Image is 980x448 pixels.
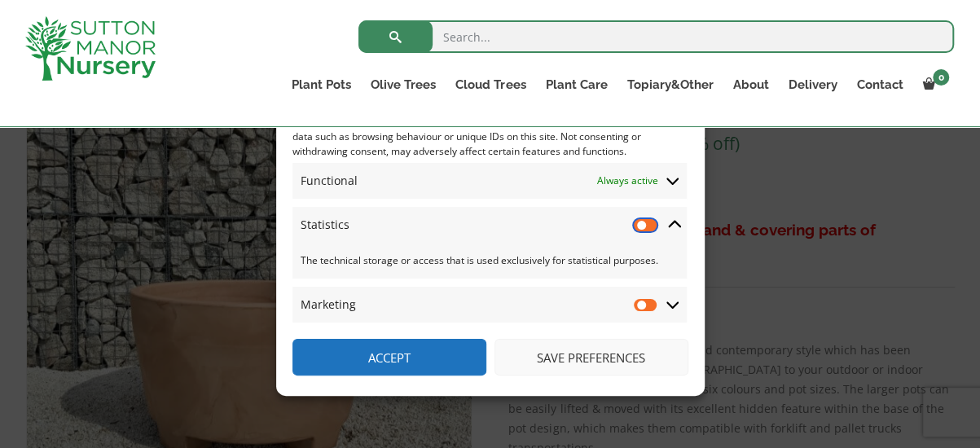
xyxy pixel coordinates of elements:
[301,215,349,235] span: Statistics
[617,73,723,96] a: Topiary&Other
[494,339,688,376] button: Save preferences
[301,251,679,270] span: The technical storage or access that is used exclusively for statistical purposes.
[933,69,949,86] span: 0
[301,295,356,314] span: Marketing
[301,171,358,191] span: Functional
[361,73,446,96] a: Olive Trees
[535,73,617,96] a: Plant Care
[292,163,687,199] summary: Functional Always active
[778,73,846,96] a: Delivery
[292,100,687,159] div: To provide the best experiences, we use technologies like cookies to store and/or access device i...
[846,73,912,96] a: Contact
[912,73,954,96] a: 0
[25,16,156,81] img: logo
[282,73,361,96] a: Plant Pots
[358,20,954,53] input: Search...
[292,287,687,323] summary: Marketing
[292,207,687,243] summary: Statistics
[723,73,778,96] a: About
[292,339,486,376] button: Accept
[597,171,658,191] span: Always active
[446,73,535,96] a: Cloud Trees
